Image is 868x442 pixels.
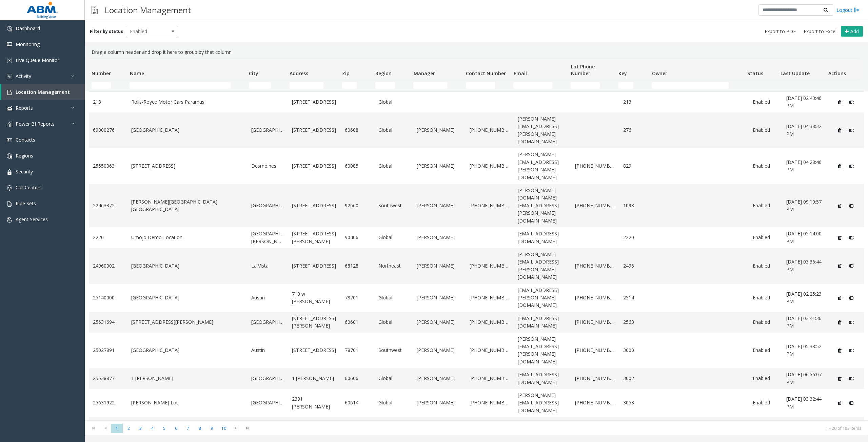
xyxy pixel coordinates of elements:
a: 69000276 [93,126,123,134]
span: Owner [652,70,667,77]
span: Contacts [16,136,35,143]
a: 2563 [623,318,649,326]
a: Global [378,162,409,170]
a: [DATE] 09:10:57 PM [786,198,826,213]
input: Key Filter [618,82,633,89]
a: 22463372 [93,202,123,209]
a: 25140000 [93,294,123,301]
th: Status [744,59,777,79]
a: 213 [93,98,123,106]
input: Manager Filter [413,82,447,89]
a: [GEOGRAPHIC_DATA] [251,399,284,406]
span: Last Update [781,70,810,77]
button: Export to PDF [762,27,798,36]
a: 90406 [345,234,370,241]
span: Dashboard [16,25,40,31]
span: Security [16,168,33,175]
a: [GEOGRAPHIC_DATA] [131,346,243,354]
a: [PERSON_NAME] [417,234,461,241]
span: Number [92,70,111,77]
a: 276 [623,126,649,134]
span: Page 5 [158,424,170,433]
td: Name Filter [127,79,246,91]
button: Disable [845,292,858,303]
a: 68128 [345,262,370,270]
button: Delete [834,373,845,384]
span: Export to Excel [804,28,836,35]
a: Umojo Demo Location [131,234,243,241]
a: [PERSON_NAME][GEOGRAPHIC_DATA] [GEOGRAPHIC_DATA] [131,198,243,213]
div: Drag a column header and drop it here to group by that column [89,46,864,59]
td: Last Update Filter [778,79,826,91]
a: Global [378,318,409,326]
span: City [249,70,258,77]
img: 'icon' [7,201,12,207]
td: Region Filter [373,79,411,91]
input: Contact Number Filter [466,82,495,89]
span: Key [618,70,627,77]
a: [DATE] 02:43:46 PM [786,94,826,110]
a: [GEOGRAPHIC_DATA] [251,318,284,326]
a: [PERSON_NAME] [417,294,461,301]
span: Email [514,70,527,77]
a: [DATE] 03:41:36 PM [786,315,826,330]
span: Go to the next page [230,423,241,433]
span: [DATE] 03:36:44 PM [786,258,822,272]
a: [PERSON_NAME] [417,162,461,170]
button: Delete [834,292,845,303]
span: Rule Sets [16,200,36,207]
a: [PHONE_NUMBER] [470,375,510,382]
a: [STREET_ADDRESS][PERSON_NAME] [131,318,243,326]
a: [PHONE_NUMBER] [575,162,615,170]
a: [PHONE_NUMBER] [470,294,510,301]
span: [DATE] 02:25:23 PM [786,291,822,304]
img: 'icon' [7,169,12,175]
a: [PERSON_NAME] [417,346,461,354]
a: [STREET_ADDRESS] [292,202,337,209]
button: Delete [834,398,845,408]
td: Lot Phone Number Filter [568,79,616,91]
span: Manager [414,70,435,77]
a: Enabled [753,262,778,270]
img: 'icon' [7,74,12,79]
a: [PERSON_NAME] [417,202,461,209]
a: 25027891 [93,346,123,354]
a: 60601 [345,318,370,326]
a: 710 w [PERSON_NAME] [292,290,337,306]
a: 3000 [623,346,649,354]
button: Disable [845,345,858,356]
span: Enabled [126,26,167,37]
a: Enabled [753,346,778,354]
span: Go to the next page [231,425,240,431]
a: Desmoines [251,162,284,170]
img: 'icon' [7,153,12,159]
a: Global [378,234,409,241]
span: [DATE] 04:28:46 PM [786,159,822,173]
a: Global [378,375,409,382]
a: 829 [623,162,649,170]
a: [GEOGRAPHIC_DATA] [251,375,284,382]
span: [DATE] 05:38:52 PM [786,343,822,357]
a: 25538877 [93,375,123,382]
a: [GEOGRAPHIC_DATA] [131,294,243,301]
a: [PERSON_NAME] [417,262,461,270]
img: 'icon' [7,42,12,47]
td: Actions Filter [825,79,859,91]
span: Region [375,70,392,77]
span: Go to the last page [241,423,253,433]
a: [PHONE_NUMBER] [470,318,510,326]
span: [DATE] 09:10:57 PM [786,198,822,212]
span: Page 7 [182,424,194,433]
a: La Vista [251,262,284,270]
span: [DATE] 03:32:44 PM [786,396,822,409]
a: [PERSON_NAME] [417,318,461,326]
a: [PHONE_NUMBER] [470,262,510,270]
span: Page 10 [218,424,230,433]
img: 'icon' [7,138,12,143]
a: Global [378,399,409,406]
input: Address Filter [290,82,323,89]
img: 'icon' [7,26,12,31]
a: [STREET_ADDRESS][PERSON_NAME] [292,230,337,245]
a: [DATE] 05:14:00 PM [786,230,826,245]
a: [STREET_ADDRESS] [292,346,337,354]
